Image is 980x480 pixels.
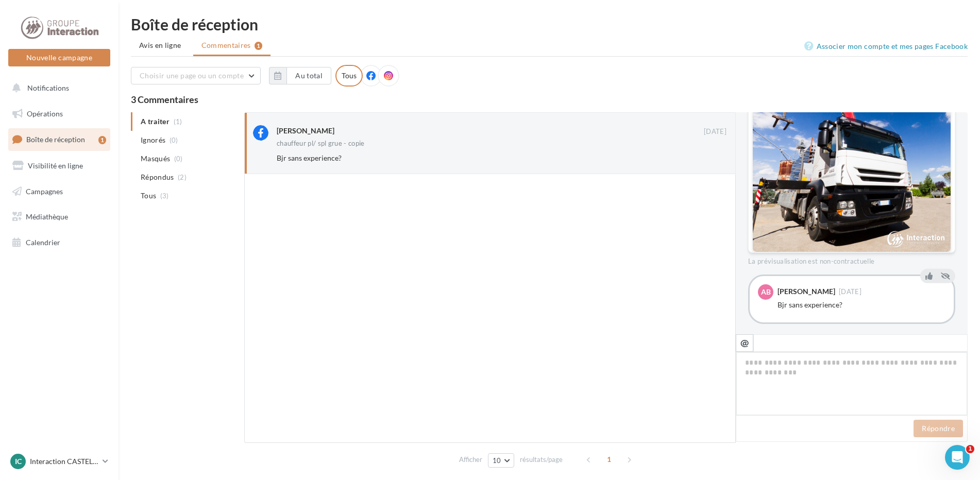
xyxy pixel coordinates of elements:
span: Opérations [27,109,63,118]
span: (0) [170,136,178,144]
a: Opérations [6,103,112,125]
span: 1 [966,445,974,453]
span: Répondus [141,172,174,182]
a: Calendrier [6,232,112,253]
a: IC Interaction CASTELNAU [8,452,110,471]
span: (2) [178,173,187,181]
span: Tous [141,191,156,201]
a: Associer mon compte et mes pages Facebook [804,40,968,53]
span: résultats/page [520,455,563,465]
span: Ignorés [141,135,165,145]
div: Tous [335,65,363,87]
button: 10 [488,453,514,468]
span: AB [761,287,771,297]
button: @ [736,334,753,352]
span: IC [15,456,22,467]
span: Afficher [459,455,482,465]
span: Bjr sans experience? [277,153,342,162]
a: Médiathèque [6,206,112,228]
div: 3 Commentaires [131,95,968,104]
div: Boîte de réception [131,16,968,32]
button: Notifications [6,77,108,99]
span: Campagnes [26,186,63,195]
span: Médiathèque [26,212,68,221]
span: Masqués [141,153,170,164]
span: Avis en ligne [139,40,181,50]
button: Répondre [914,420,963,437]
button: Nouvelle campagne [8,49,110,66]
span: Notifications [27,83,69,92]
span: 1 [601,451,617,468]
button: Au total [269,67,331,84]
span: Boîte de réception [26,135,85,144]
i: @ [740,338,749,347]
div: chauffeur pl/ spl grue - copie [277,140,365,147]
span: Choisir une page ou un compte [140,71,244,80]
button: Au total [286,67,331,84]
a: Visibilité en ligne [6,155,112,177]
div: 1 [98,136,106,144]
span: (3) [160,192,169,200]
div: Bjr sans experience? [778,300,945,310]
span: Visibilité en ligne [28,161,83,170]
a: Campagnes [6,181,112,202]
span: (0) [174,155,183,163]
p: Interaction CASTELNAU [30,456,98,467]
iframe: Intercom live chat [945,445,970,470]
a: Boîte de réception1 [6,128,112,150]
span: [DATE] [839,288,861,295]
span: Calendrier [26,238,60,247]
span: [DATE] [704,127,726,136]
button: Choisir une page ou un compte [131,67,261,84]
div: [PERSON_NAME] [277,126,334,136]
div: La prévisualisation est non-contractuelle [748,253,955,266]
span: 10 [493,456,501,465]
div: [PERSON_NAME] [778,288,835,295]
